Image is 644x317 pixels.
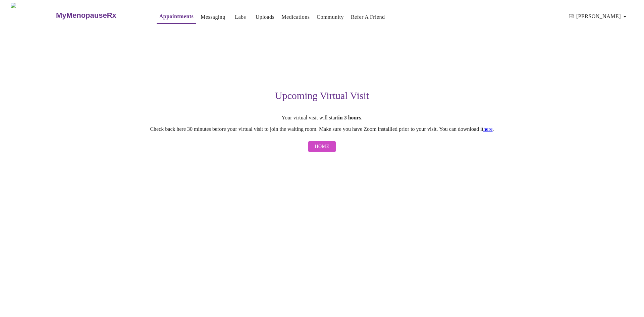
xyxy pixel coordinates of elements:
[348,10,388,24] button: Refer a Friend
[315,143,329,151] span: Home
[351,12,385,22] a: Refer a Friend
[253,10,277,24] button: Uploads
[281,12,310,22] a: Medications
[198,10,228,24] button: Messaging
[55,4,143,27] a: MyMenopauseRx
[235,12,246,22] a: Labs
[308,141,336,153] button: Home
[338,115,361,120] strong: in 3 hours
[307,138,338,156] a: Home
[115,90,529,101] h3: Upcoming Virtual Visit
[115,126,529,132] p: Check back here 30 minutes before your virtual visit to join the waiting room. Make sure you have...
[201,12,225,22] a: Messaging
[317,12,344,22] a: Community
[567,10,632,23] button: Hi [PERSON_NAME]
[256,12,275,22] a: Uploads
[279,10,312,24] button: Medications
[157,10,196,24] button: Appointments
[483,126,493,132] a: here
[115,115,529,121] p: Your virtual visit will start .
[230,10,251,24] button: Labs
[159,12,194,21] a: Appointments
[314,10,346,24] button: Community
[56,11,116,20] h3: MyMenopauseRx
[11,3,55,28] img: MyMenopauseRx Logo
[569,12,629,21] span: Hi [PERSON_NAME]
